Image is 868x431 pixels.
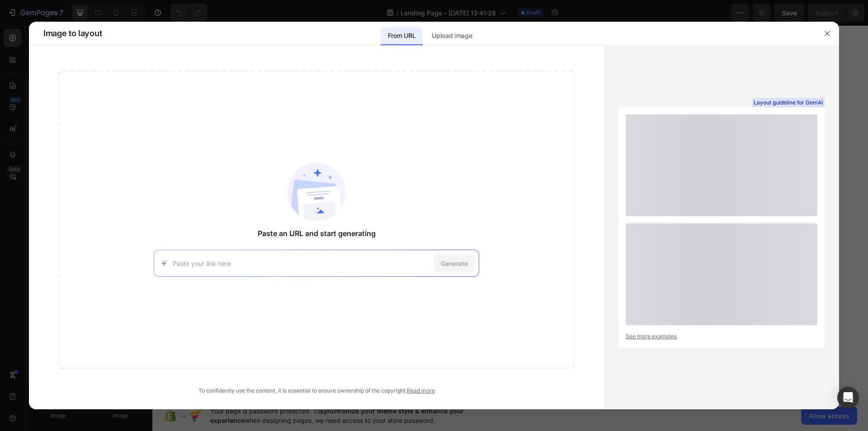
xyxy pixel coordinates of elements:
[754,99,823,107] span: Layout guideline for GemAI
[292,208,354,226] button: Add sections
[258,228,376,239] span: Paste an URL and start generating
[43,28,102,39] span: Image to layout
[297,259,419,266] div: Start with Generating from URL or image
[626,332,817,341] a: See more examples
[407,387,435,394] a: Read more
[441,259,468,268] span: Generate
[837,387,859,408] div: Open Intercom Messenger
[360,208,424,226] button: Add elements
[58,387,575,395] div: To confidently use the content, it is essential to ensure ownership of the copyright.
[303,190,413,201] div: Start with Sections from sidebar
[388,30,415,41] p: From URL
[432,30,472,41] p: Upload image
[173,259,430,268] input: Paste your link here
